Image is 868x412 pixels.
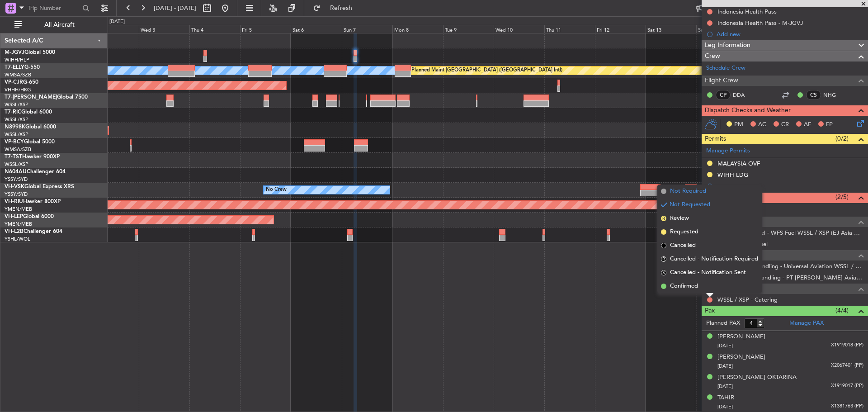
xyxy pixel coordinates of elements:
span: Cancelled - Notification Sent [670,268,746,277]
div: WIHH LDG [717,171,748,179]
span: Review [670,214,689,223]
input: Trip Number [28,1,80,15]
div: Thu 11 [544,25,595,33]
a: Schedule Crew [706,64,745,73]
span: T7-RIC [5,109,21,115]
button: All Aircraft [10,18,98,32]
div: TAHIR [717,393,734,403]
span: (0/2) [835,134,849,143]
span: T7-TST [5,154,22,160]
a: WSSL/XSP [5,101,28,108]
span: (2/5) [835,192,849,202]
span: (4/4) [835,306,849,315]
div: Wed 10 [494,25,544,33]
a: WIHH/HLP [5,57,29,63]
span: S [661,270,666,275]
label: Planned PAX [706,319,740,328]
span: VH-L2B [5,229,24,234]
div: Tue 2 [88,25,139,33]
span: Crew [705,51,720,62]
a: YSHL/WOL [5,236,30,242]
span: N604AU [5,169,27,175]
a: VH-RIUHawker 800XP [5,199,61,204]
span: VH-LEP [5,214,23,219]
span: X1381763 (PP) [831,403,863,410]
a: WMSA/SZB [5,146,31,153]
span: VH-RIU [5,199,23,204]
span: [DATE] [717,342,733,349]
div: No Crew [266,183,287,197]
a: Manage PAX [789,319,824,328]
a: WSSL/XSP [5,161,28,168]
div: Sun 14 [696,25,747,33]
a: T7-[PERSON_NAME]Global 7500 [5,95,88,100]
div: Indonesia Health Pass - M-JGVJ [717,19,803,27]
span: Flight Crew [705,76,738,86]
span: Cancelled - Notification Required [670,255,758,264]
a: VH-LEPGlobal 6000 [5,214,54,219]
div: Sat 6 [291,25,341,33]
div: [PERSON_NAME] OKTARINA [717,373,797,382]
button: Refresh [309,1,363,15]
a: YMEN/MEB [5,206,32,213]
div: Sun 7 [342,25,392,33]
div: [PERSON_NAME] [717,332,765,341]
div: Add new [717,183,863,190]
span: VH-VSK [5,184,24,189]
a: N8998KGlobal 6000 [5,124,56,130]
a: M-JGVJGlobal 5000 [5,50,55,55]
span: PM [734,120,743,129]
div: Planned Maint [GEOGRAPHIC_DATA] ([GEOGRAPHIC_DATA] Intl) [411,64,562,77]
div: Tue 9 [443,25,494,33]
span: Pax [705,306,715,316]
a: T7-ELLYG-550 [5,65,40,70]
span: Leg Information [705,40,750,51]
span: Not Requested [670,200,710,209]
a: YSSY/SYD [5,191,28,198]
a: VP-CJRG-650 [5,80,38,85]
a: WSSL / XSP - Fuel - WFS Fuel WSSL / XSP (EJ Asia Only) [717,229,863,237]
a: VH-L2BChallenger 604 [5,229,62,234]
span: [DATE] [717,403,733,410]
span: [DATE] [717,383,733,390]
span: Cancelled [670,241,696,250]
a: YMEN/MEB [5,221,32,227]
a: WSSL/XSP [5,131,28,138]
a: WIHH / HLP - Handling - PT [PERSON_NAME] Aviasi WIHH / HLP [717,274,863,281]
span: CR [781,120,789,129]
span: N8998K [5,124,25,130]
a: Manage Permits [706,147,750,156]
div: CS [806,90,821,100]
span: R [661,256,666,262]
div: Sat 13 [646,25,696,33]
div: [DATE] [109,18,125,26]
span: VP-BCY [5,139,24,145]
a: VHHH/HKG [5,86,31,93]
a: VP-BCYGlobal 5000 [5,139,55,145]
span: FP [826,120,833,129]
span: AC [758,120,766,129]
span: [DATE] [717,363,733,369]
span: Not Required [670,187,706,196]
span: Refresh [322,5,360,11]
span: T7-ELLY [5,65,24,70]
span: R [661,216,666,221]
a: WSSL / XSP - Handling - Universal Aviation WSSL / XSP [717,262,863,270]
span: All Aircraft [24,22,95,28]
div: Thu 4 [189,25,240,33]
div: Wed 3 [139,25,189,33]
a: DDA [733,91,753,99]
div: CP [716,90,731,100]
span: T7-[PERSON_NAME] [5,95,57,100]
span: AF [804,120,811,129]
span: X1919018 (PP) [831,341,863,349]
a: VH-VSKGlobal Express XRS [5,184,74,189]
span: X2067401 (PP) [831,362,863,369]
div: Mon 8 [392,25,443,33]
div: [PERSON_NAME] [717,353,765,362]
a: N604AUChallenger 604 [5,169,66,175]
span: M-JGVJ [5,50,24,55]
span: VP-CJR [5,80,23,85]
span: [DATE] - [DATE] [154,4,196,12]
a: T7-TSTHawker 900XP [5,154,60,160]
